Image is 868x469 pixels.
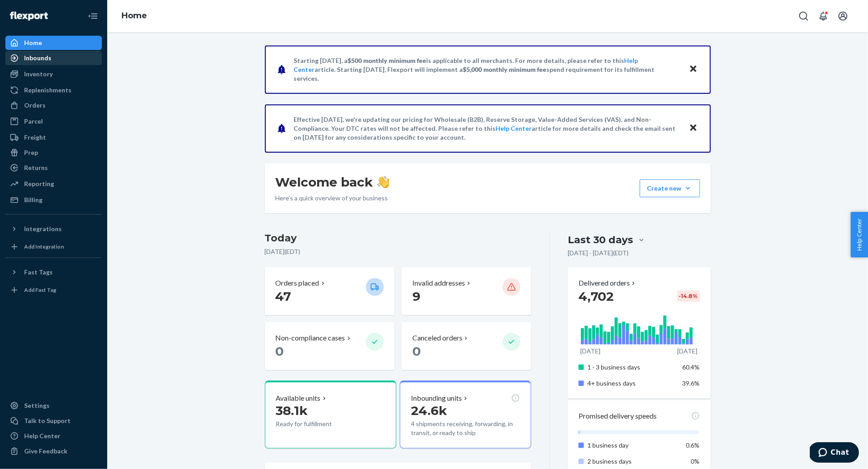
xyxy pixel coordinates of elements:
span: 4,702 [579,289,614,304]
img: hand-wave emoji [377,176,390,188]
a: Add Integration [5,240,102,254]
iframe: Opens a widget where you can chat to one of our agents [810,442,859,465]
p: Available units [276,393,321,403]
div: Talk to Support [24,416,71,425]
div: Give Feedback [24,447,67,456]
div: Inbounds [24,54,51,62]
p: [DATE] - [DATE] ( EDT ) [568,249,629,257]
p: [DATE] ( EDT ) [265,247,532,256]
div: Add Integration [24,243,64,250]
div: Freight [24,133,46,142]
div: Returns [24,163,48,172]
p: 2 business days [587,457,675,466]
h1: Welcome back [276,174,390,190]
a: Billing [5,193,102,207]
a: Reporting [5,177,102,191]
p: Orders placed [276,278,319,288]
p: Starting [DATE], a is applicable to all merchants. For more details, please refer to this article... [294,56,680,83]
button: Open account menu [834,7,852,25]
p: Inbounding units [411,393,462,403]
button: Open notifications [814,7,832,25]
a: Inbounds [5,51,102,65]
div: Replenishments [24,86,71,95]
button: Close [688,63,699,76]
button: Invalid addresses 9 [402,267,531,315]
p: [DATE] [580,347,600,356]
div: Help Center [24,432,60,440]
a: Inventory [5,67,102,81]
a: Orders [5,98,102,112]
span: 9 [412,289,420,304]
button: Create new [640,179,700,197]
button: Canceled orders 0 [402,322,531,370]
button: Talk to Support [5,414,102,428]
a: Help Center [5,429,102,443]
h3: Today [265,231,532,245]
button: Available units38.1kReady for fulfillment [265,381,396,448]
button: Non-compliance cases 0 [265,322,394,370]
div: Parcel [24,117,43,126]
div: Settings [24,401,50,410]
p: Ready for fulfillment [276,419,359,428]
span: 0 [412,344,421,359]
span: 47 [276,289,291,304]
a: Prep [5,145,102,160]
a: Add Fast Tag [5,283,102,297]
span: 60.4% [683,363,700,371]
div: Integrations [24,224,62,233]
button: Integrations [5,222,102,236]
div: Billing [24,195,42,204]
div: Reporting [24,179,54,188]
p: 1 business day [587,441,675,450]
div: Orders [24,101,46,110]
button: Close Navigation [84,7,102,25]
a: Freight [5,130,102,145]
button: Delivered orders [579,278,637,288]
div: Prep [24,148,38,157]
a: Parcel [5,114,102,129]
p: 4+ business days [587,379,675,388]
button: Orders placed 47 [265,267,394,315]
button: Close [688,122,699,135]
p: Invalid addresses [412,278,465,288]
p: 4 shipments receiving, forwarding, in transit, or ready to ship [411,419,520,437]
a: Home [122,11,147,21]
span: 0.6% [686,441,700,449]
button: Fast Tags [5,265,102,279]
div: Inventory [24,70,53,79]
p: Promised delivery speeds [579,411,657,421]
span: $500 monthly minimum fee [348,57,427,64]
div: -14.8 % [677,291,700,302]
button: Give Feedback [5,444,102,458]
span: 0 [276,344,284,359]
a: Home [5,36,102,50]
a: Help Center [496,125,532,132]
ol: breadcrumbs [114,3,154,29]
p: [DATE] [677,347,697,356]
div: Last 30 days [568,233,633,247]
p: Here’s a quick overview of your business [276,194,390,203]
a: Replenishments [5,83,102,97]
button: Inbounding units24.6k4 shipments receiving, forwarding, in transit, or ready to ship [400,381,531,448]
span: 24.6k [411,403,447,418]
p: 1 - 3 business days [587,363,675,372]
span: 38.1k [276,403,308,418]
a: Returns [5,161,102,175]
span: 39.6% [683,379,700,387]
button: Help Center [851,212,868,257]
p: Canceled orders [412,333,462,343]
p: Effective [DATE], we're updating our pricing for Wholesale (B2B), Reserve Storage, Value-Added Se... [294,115,680,142]
span: 0% [691,457,700,465]
div: Add Fast Tag [24,286,56,294]
a: Settings [5,398,102,413]
p: Non-compliance cases [276,333,345,343]
button: Open Search Box [795,7,813,25]
div: Home [24,38,42,47]
span: $5,000 monthly minimum fee [463,66,547,73]
div: Fast Tags [24,268,53,277]
img: Flexport logo [10,12,48,21]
